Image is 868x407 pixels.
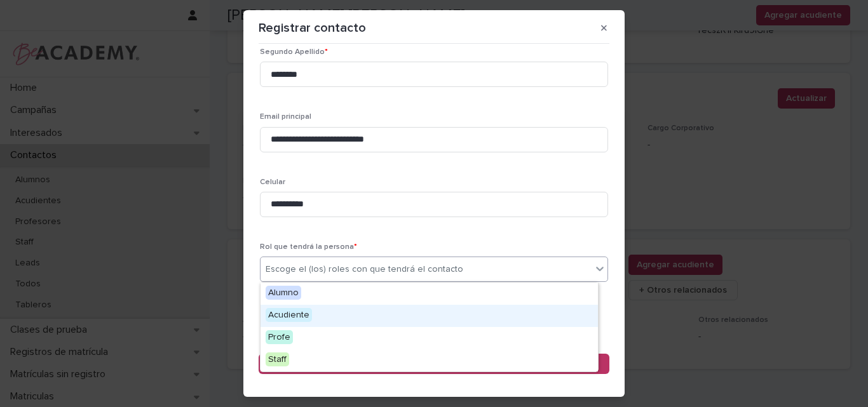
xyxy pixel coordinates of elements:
[261,305,598,327] div: Acudiente
[261,327,598,349] div: Profe
[266,263,463,276] div: Escoge el (los) roles con que tendrá el contacto
[260,178,285,186] span: Celular
[260,243,357,251] span: Rol que tendrá la persona
[260,113,311,121] span: Email principal
[261,349,598,371] div: Staff
[266,286,301,300] span: Alumno
[266,352,289,366] span: Staff
[259,354,609,374] button: Save
[260,48,328,56] span: Segundo Apellido
[266,308,312,322] span: Acudiente
[266,330,293,344] span: Profe
[259,20,366,36] p: Registrar contacto
[261,283,598,305] div: Alumno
